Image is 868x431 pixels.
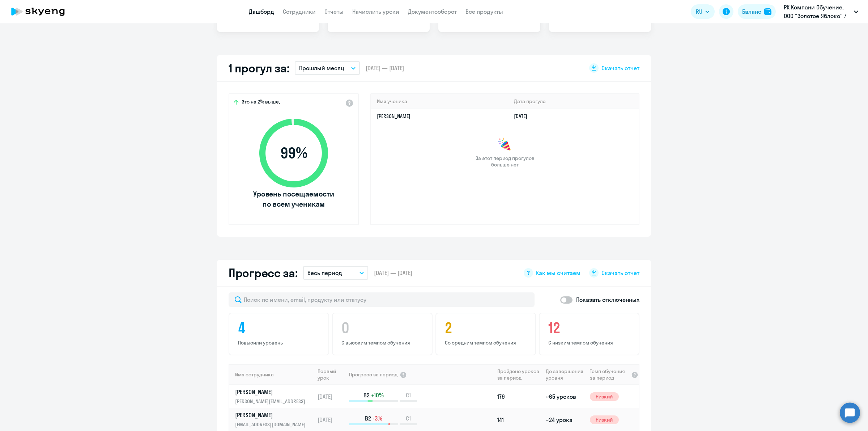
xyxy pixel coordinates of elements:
p: [PERSON_NAME][EMAIL_ADDRESS][DOMAIN_NAME] [235,397,310,405]
th: До завершения уровня [543,364,587,385]
span: B2 [365,414,371,422]
img: balance [764,8,771,15]
p: РК Компани Обучение, ООО "Золотое Яблоко" / Золотое яблоко (Gold Apple) [784,3,851,20]
span: Низкий [590,392,619,401]
span: Как мы считаем [536,269,580,277]
td: ~65 уроков [543,385,587,408]
a: [PERSON_NAME][EMAIL_ADDRESS][DOMAIN_NAME] [235,411,314,428]
a: Все продукты [465,8,503,15]
td: [DATE] [315,385,348,408]
td: 179 [494,385,543,408]
button: Прошлый месяц [295,61,360,75]
span: C1 [406,391,411,399]
p: [PERSON_NAME] [235,388,310,396]
h2: Прогресс за: [229,266,297,280]
th: Дата прогула [508,94,639,109]
span: RU [696,7,702,16]
a: [DATE] [514,113,533,119]
span: Темп обучения за период [590,368,629,381]
span: C1 [406,414,411,422]
a: [PERSON_NAME][PERSON_NAME][EMAIL_ADDRESS][DOMAIN_NAME] [235,388,314,405]
a: Начислить уроки [352,8,399,15]
p: Повысили уровень [238,339,322,346]
span: [DATE] — [DATE] [366,64,404,72]
span: 99 % [252,144,335,162]
button: Балансbalance [738,4,776,19]
span: За этот период прогулов больше нет [475,155,535,168]
span: Прогресс за период [349,371,397,378]
button: Весь период [303,266,368,280]
span: [DATE] — [DATE] [374,269,412,277]
a: Отчеты [324,8,344,15]
span: Скачать отчет [601,64,639,72]
span: +10% [371,391,384,399]
input: Поиск по имени, email, продукту или статусу [229,292,535,307]
span: B2 [363,391,370,399]
button: RU [691,4,715,19]
span: Скачать отчет [601,269,639,277]
p: [EMAIL_ADDRESS][DOMAIN_NAME] [235,421,310,428]
p: Со средним темпом обучения [445,339,529,346]
p: Прошлый месяц [299,64,344,72]
th: Имя ученика [371,94,508,109]
th: Первый урок [315,364,348,385]
a: Дашборд [249,8,274,15]
span: Уровень посещаемости по всем ученикам [252,189,335,209]
p: Весь период [307,269,342,277]
a: Сотрудники [283,8,316,15]
a: [PERSON_NAME] [377,113,410,119]
span: Это на 2% выше, [242,98,280,107]
span: -3% [373,414,382,422]
p: [PERSON_NAME] [235,411,310,419]
button: РК Компани Обучение, ООО "Золотое Яблоко" / Золотое яблоко (Gold Apple) [780,3,862,20]
th: Пройдено уроков за период [494,364,543,385]
div: Баланс [742,7,761,16]
a: Документооборот [408,8,457,15]
h2: 1 прогул за: [229,61,289,75]
span: Низкий [590,415,619,424]
h4: 4 [238,319,322,337]
p: Показать отключенных [576,295,639,304]
h4: 2 [445,319,529,337]
p: С низким темпом обучения [548,339,632,346]
th: Имя сотрудника [229,364,315,385]
img: congrats [498,138,512,152]
h4: 12 [548,319,632,337]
